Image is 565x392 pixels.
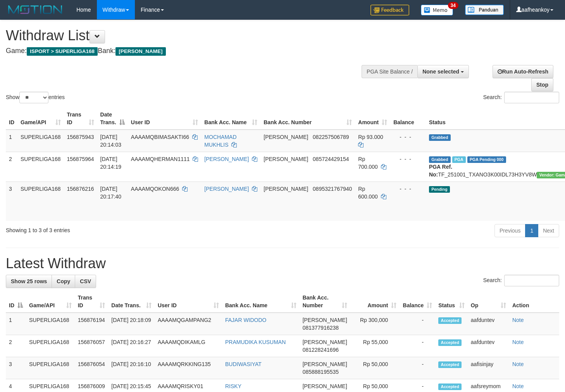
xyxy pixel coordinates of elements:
td: Rp 50,000 [350,357,400,379]
th: Date Trans.: activate to sort column ascending [108,291,155,313]
label: Search: [483,275,559,286]
a: Note [512,383,524,389]
th: Bank Acc. Number: activate to sort column ascending [300,291,350,313]
span: Rp 600.000 [358,186,378,200]
a: Previous [494,224,525,237]
td: 156876194 [75,313,109,335]
td: 3 [6,181,17,221]
th: Game/API: activate to sort column ascending [17,108,64,130]
span: AAAAMQBIMASAKTI66 [131,134,189,140]
span: 34 [448,2,458,9]
span: PGA Pending [467,156,506,163]
a: [PERSON_NAME] [204,156,249,162]
th: ID [6,108,17,130]
span: Copy 081377916238 to clipboard [303,325,339,331]
h1: Withdraw List [6,28,369,43]
td: aafduntev [468,313,509,335]
img: panduan.png [465,5,504,15]
th: Amount: activate to sort column ascending [350,291,400,313]
div: Showing 1 to 3 of 3 entries [6,223,230,234]
a: Note [512,317,524,323]
label: Show entries [6,92,65,103]
td: aafduntev [468,335,509,357]
th: Bank Acc. Name: activate to sort column ascending [222,291,300,313]
span: ISPORT > SUPERLIGA168 [27,47,98,56]
td: 3 [6,357,26,379]
td: 2 [6,335,26,357]
span: Copy 085888195535 to clipboard [303,369,339,375]
a: FAJAR WIDODO [225,317,267,323]
td: SUPERLIGA168 [17,152,64,181]
a: MOCHAMAD MUKHLIS [204,134,236,148]
span: Rp 93.000 [358,134,383,140]
span: 156875943 [67,134,94,140]
th: ID: activate to sort column descending [6,291,26,313]
span: [PERSON_NAME] [264,156,308,162]
a: Note [512,361,524,367]
th: Trans ID: activate to sort column ascending [75,291,109,313]
a: [PERSON_NAME] [204,186,249,192]
a: Show 25 rows [6,275,52,288]
td: AAAAMQDIKAMLG [155,335,222,357]
td: Rp 55,000 [350,335,400,357]
th: Game/API: activate to sort column ascending [26,291,75,313]
select: Showentries [19,92,48,103]
td: AAAAMQRKKING135 [155,357,222,379]
span: 156876216 [67,186,94,192]
th: Balance [390,108,426,130]
th: Op: activate to sort column ascending [468,291,509,313]
td: 1 [6,313,26,335]
input: Search: [504,92,559,103]
span: Pending [429,186,450,193]
td: 156876054 [75,357,109,379]
input: Search: [504,275,559,286]
span: AAAAMQHERMAN1111 [131,156,190,162]
th: Balance: activate to sort column ascending [400,291,435,313]
h4: Game: Bank: [6,47,369,55]
img: Button%20Memo.svg [421,5,453,15]
span: Accepted [438,383,462,390]
a: Note [512,339,524,345]
span: Accepted [438,317,462,324]
span: Copy 0895321767940 to clipboard [313,186,352,192]
td: SUPERLIGA168 [17,130,64,152]
span: [PERSON_NAME] [303,361,347,367]
span: None selected [422,68,459,75]
a: Run Auto-Refresh [493,65,553,78]
div: PGA Site Balance / [362,65,417,78]
a: CSV [75,275,96,288]
th: Bank Acc. Name: activate to sort column ascending [201,108,260,130]
th: User ID: activate to sort column ascending [128,108,202,130]
td: - [400,335,435,357]
td: - [400,313,435,335]
span: Accepted [438,339,462,346]
th: User ID: activate to sort column ascending [155,291,222,313]
span: Copy 085724429154 to clipboard [313,156,349,162]
th: Action [509,291,559,313]
td: [DATE] 20:16:10 [108,357,155,379]
span: [PERSON_NAME] [264,186,308,192]
span: 156875964 [67,156,94,162]
th: Status: activate to sort column ascending [435,291,468,313]
span: [PERSON_NAME] [303,317,347,323]
td: [DATE] 20:16:27 [108,335,155,357]
th: Trans ID: activate to sort column ascending [64,108,97,130]
td: SUPERLIGA168 [26,357,75,379]
td: SUPERLIGA168 [26,335,75,357]
th: Amount: activate to sort column ascending [355,108,390,130]
span: Show 25 rows [11,278,47,284]
span: [PERSON_NAME] [264,134,308,140]
td: SUPERLIGA168 [17,181,64,221]
td: AAAAMQGAMPANG2 [155,313,222,335]
td: Rp 300,000 [350,313,400,335]
td: aafisinjay [468,357,509,379]
a: 1 [525,224,538,237]
h1: Latest Withdraw [6,256,559,271]
a: Next [538,224,559,237]
span: Grabbed [429,156,451,163]
td: SUPERLIGA168 [26,313,75,335]
span: [PERSON_NAME] [303,339,347,345]
td: 2 [6,152,17,181]
span: [DATE] 20:14:03 [100,134,122,148]
td: [DATE] 20:18:09 [108,313,155,335]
